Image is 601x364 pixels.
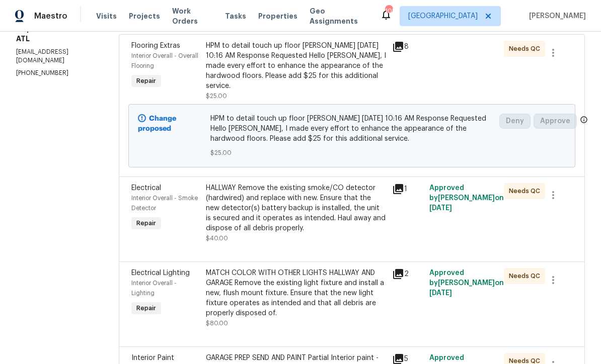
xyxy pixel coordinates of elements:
[429,269,504,297] span: Approved by [PERSON_NAME] on
[392,268,423,280] div: 2
[131,269,190,277] span: Electrical Lighting
[210,148,494,158] span: $25.00
[131,354,174,361] span: Interior Paint
[258,11,297,21] span: Properties
[132,218,160,228] span: Repair
[172,6,213,26] span: Work Orders
[206,183,386,233] div: HALLWAY Remove the existing smoke/CO detector (hardwired) and replace with new. Ensure that the n...
[131,185,161,192] span: Electrical
[129,11,160,21] span: Projects
[392,41,423,53] div: 8
[206,93,227,99] span: $25.00
[509,44,544,54] span: Needs QC
[408,11,478,21] span: [GEOGRAPHIC_DATA]
[131,42,180,49] span: Flooring Extras
[509,271,544,281] span: Needs QC
[131,195,198,211] span: Interior Overall - Smoke Detector
[429,290,452,297] span: [DATE]
[96,11,117,21] span: Visits
[310,6,368,26] span: Geo Assignments
[225,13,246,20] span: Tasks
[206,268,386,318] div: MATCH COLOR WITH OTHER LIGHTS HALLWAY AND GARAGE Remove the existing light fixture and install a ...
[206,320,228,326] span: $80.00
[525,11,586,21] span: [PERSON_NAME]
[206,235,228,241] span: $40.00
[138,115,176,132] b: Change proposed
[34,11,67,21] span: Maestro
[132,76,160,86] span: Repair
[392,183,423,195] div: 1
[385,6,392,16] div: 105
[429,205,452,212] span: [DATE]
[206,41,386,91] div: HPM to detail touch up floor [PERSON_NAME] [DATE] 10:16 AM Response Requested Hello [PERSON_NAME]...
[509,186,544,196] span: Needs QC
[16,69,95,77] p: [PHONE_NUMBER]
[131,280,177,296] span: Interior Overall - Lighting
[534,114,577,129] button: Approve
[499,114,531,129] button: Deny
[131,53,198,69] span: Interior Overall - Overall Flooring
[210,114,494,144] span: HPM to detail touch up floor [PERSON_NAME] [DATE] 10:16 AM Response Requested Hello [PERSON_NAME]...
[580,116,588,126] span: Only a market manager or an area construction manager can approve
[16,48,95,65] p: [EMAIL_ADDRESS][DOMAIN_NAME]
[429,185,504,212] span: Approved by [PERSON_NAME] on
[132,303,160,313] span: Repair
